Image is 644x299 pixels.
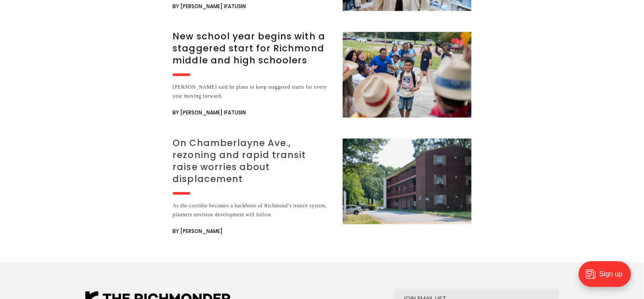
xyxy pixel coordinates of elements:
iframe: portal-trigger [571,257,644,299]
span: By [PERSON_NAME] Ifatusin [173,108,246,118]
div: As the corridor becomes a backbone of Richmond’s transit system, planners envision development wi... [173,202,333,220]
a: New school year begins with a staggered start for Richmond middle and high schoolers [PERSON_NAME... [173,32,472,118]
img: On Chamberlayne Ave., rezoning and rapid transit raise worries about displacement [343,139,472,224]
h3: New school year begins with a staggered start for Richmond middle and high schoolers [173,31,333,67]
span: By [PERSON_NAME] Ifatusin [173,1,246,12]
span: By [PERSON_NAME] [173,227,223,237]
a: On Chamberlayne Ave., rezoning and rapid transit raise worries about displacement As the corridor... [173,139,472,237]
div: [PERSON_NAME] said he plans to keep staggered starts for every year moving forward. [173,83,333,101]
img: New school year begins with a staggered start for Richmond middle and high schoolers [343,32,472,118]
h3: On Chamberlayne Ave., rezoning and rapid transit raise worries about displacement [173,138,333,185]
